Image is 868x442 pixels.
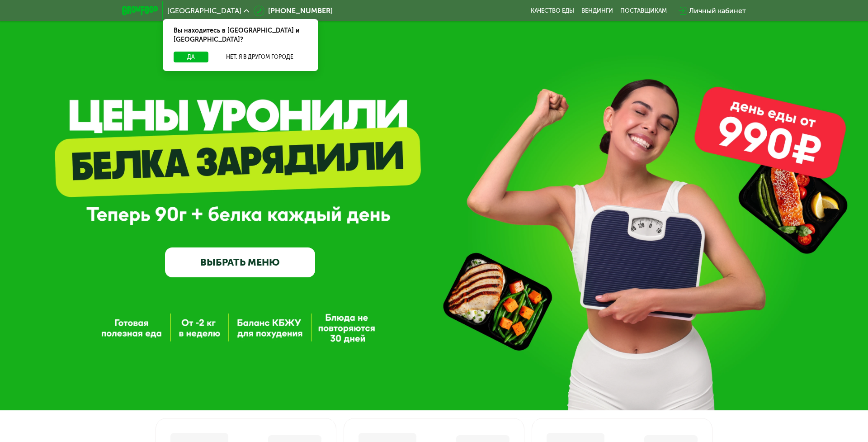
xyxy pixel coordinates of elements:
a: Качество еды [531,7,574,14]
div: Вы находитесь в [GEOGRAPHIC_DATA] и [GEOGRAPHIC_DATA]? [163,19,318,52]
a: ВЫБРАТЬ МЕНЮ [165,247,315,278]
a: Вендинги [581,7,613,14]
div: поставщикам [620,7,667,14]
span: [GEOGRAPHIC_DATA] [167,7,241,14]
a: [PHONE_NUMBER] [254,5,333,16]
div: Личный кабинет [689,5,746,16]
button: Да [174,52,208,62]
button: Нет, я в другом городе [212,52,307,62]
